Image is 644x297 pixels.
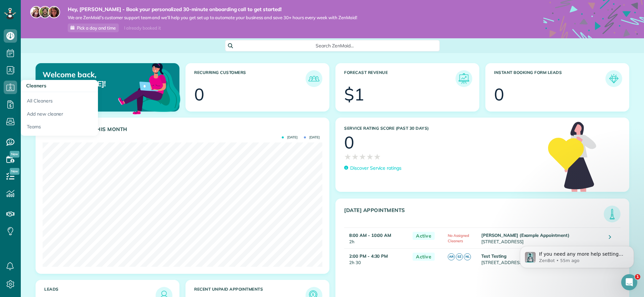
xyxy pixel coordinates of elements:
span: ★ [359,151,366,163]
span: Cleaners [26,83,46,89]
td: [STREET_ADDRESS] [480,248,604,269]
span: ★ [344,151,352,163]
h3: Instant Booking Form Leads [494,70,605,87]
span: ★ [366,151,374,163]
img: icon_recurring_customers-cf858462ba22bcd05b5a5880d41d6543d210077de5bb9ebc9590e49fd87d84ed.png [307,72,321,85]
a: Teams [21,120,98,136]
span: AR [448,253,455,260]
img: icon_forecast_revenue-8c13a41c7ed35a8dcfafea3cbb826a0462acb37728057bba2d056411b612bbbe.png [457,72,471,85]
span: We are ZenMaid’s customer support team and we’ll help you get set up to automate your business an... [68,15,357,20]
strong: Test Testing [481,253,506,259]
img: dashboard_welcome-42a62b7d889689a78055ac9021e634bf52bae3f8056760290aed330b23ab8690.png [117,55,182,121]
p: Discover Service ratings [350,165,401,172]
span: [DATE] [282,136,298,139]
span: No Assigned Cleaners [448,233,469,243]
div: 0 [194,86,204,103]
span: Active [413,253,435,261]
span: ★ [352,151,359,163]
span: New [10,151,19,158]
span: Pick a day and time [77,25,116,31]
img: maria-72a9807cf96188c08ef61303f053569d2e2a8a1cde33d635c8a3ac13582a053d.jpg [30,6,42,18]
span: New [10,168,19,175]
h3: Forecast Revenue [344,70,455,87]
span: ★ [374,151,381,163]
span: [DATE] [304,136,320,139]
img: michelle-19f622bdf1676172e81f8f8fba1fb50e276960ebfe0243fe18214015130c80e4.jpg [48,6,60,18]
div: $1 [344,86,364,103]
strong: 8:00 AM - 10:00 AM [349,232,391,238]
h3: Actual Revenue this month [44,126,322,132]
span: Active [413,232,435,240]
h3: Recurring Customers [194,70,306,87]
a: Add new cleaner [21,108,98,121]
strong: 2:00 PM - 4:30 PM [349,253,388,259]
strong: [PERSON_NAME] (Example Appointment) [481,232,570,238]
p: Welcome back, [PERSON_NAME]! [43,70,133,88]
iframe: Intercom notifications message [510,232,644,279]
img: icon_todays_appointments-901f7ab196bb0bea1936b74009e4eb5ffbc2d2711fa7634e0d609ed5ef32b18b.png [605,207,619,221]
img: jorge-587dff0eeaa6aab1f244e6dc62b8924c3b6ad411094392a53c71c6c4a576187d.jpg [39,6,51,18]
div: I already booked it [120,24,165,32]
td: 2h 30 [344,248,409,269]
div: 0 [494,86,504,103]
h3: [DATE] Appointments [344,207,604,222]
a: Pick a day and time [68,24,119,32]
strong: Hey, [PERSON_NAME] - Book your personalized 30-minute onboarding call to get started! [68,6,357,13]
span: 1 [635,274,640,280]
td: 2h [344,227,409,248]
img: icon_form_leads-04211a6a04a5b2264e4ee56bc0799ec3eb69b7e499cbb523a139df1d13a81ae0.png [607,72,621,85]
td: [STREET_ADDRESS] [480,227,604,248]
span: SZ [456,253,463,260]
a: All Cleaners [21,92,98,108]
span: NL [464,253,471,260]
a: Discover Service ratings [344,165,401,172]
h3: Service Rating score (past 30 days) [344,126,541,131]
div: 0 [344,134,354,151]
iframe: Intercom live chat [621,274,637,290]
